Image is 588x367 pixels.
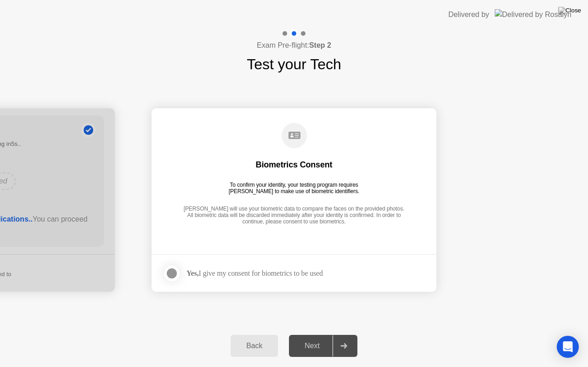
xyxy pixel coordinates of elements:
div: To confirm your identity, your testing program requires [PERSON_NAME] to make use of biometric id... [225,182,363,195]
div: I give my consent for biometrics to be used [187,269,323,278]
strong: Yes, [187,269,198,277]
img: Close [558,7,581,14]
img: Delivered by Rosalyn [495,9,571,20]
button: Next [289,335,357,357]
button: Back [231,335,278,357]
div: Delivered by [448,9,489,20]
div: Open Intercom Messenger [557,336,579,358]
div: Biometrics Consent [256,159,333,170]
h4: Exam Pre-flight: [257,40,331,51]
div: Next [292,342,333,350]
b: Step 2 [309,41,331,49]
div: [PERSON_NAME] will use your biometric data to compare the faces on the provided photos. All biome... [181,206,407,226]
h1: Test your Tech [247,53,341,75]
div: Back [233,342,275,350]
